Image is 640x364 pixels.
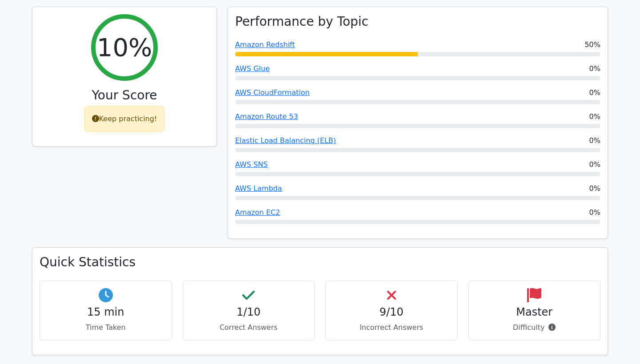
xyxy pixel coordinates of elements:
span: 0% [589,207,600,218]
p: Difficulty [476,322,593,333]
a: Elastic Load Balancing (ELB) [235,136,336,145]
a: AWS Glue [235,64,270,73]
span: 0% [589,135,600,146]
span: 0% [589,87,600,98]
h3: Your Score [40,88,209,103]
h4: 9/10 [333,306,450,319]
p: Incorrect Answers [333,322,450,333]
span: 50% [584,40,600,50]
a: AWS CloudFormation [235,88,310,97]
a: Amazon EC2 [235,208,280,217]
p: Time Taken [47,322,164,333]
h4: Master [476,306,593,319]
h4: 1/10 [190,306,308,319]
a: Amazon Redshift [235,40,295,49]
h4: 15 min [47,306,164,319]
span: 0% [589,159,600,170]
a: AWS Lambda [235,184,282,193]
h2: 10% [97,32,152,62]
a: Amazon Route 53 [235,112,298,121]
div: Keep practicing! [84,106,165,132]
h3: Quick Statistics [40,255,600,270]
h3: Performance by Topic [235,14,368,29]
p: Correct Answers [190,322,308,333]
span: 0% [589,111,600,122]
span: 0% [589,183,600,194]
span: 0% [589,63,600,74]
a: AWS SNS [235,160,268,169]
